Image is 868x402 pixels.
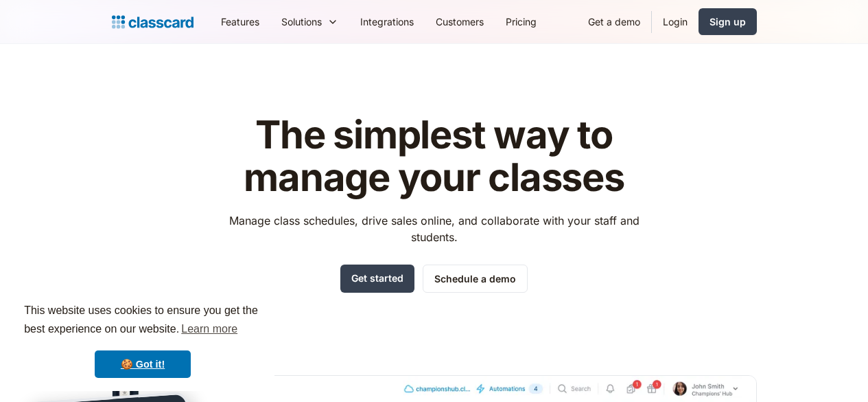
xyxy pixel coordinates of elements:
[349,6,425,37] a: Integrations
[577,6,651,37] a: Get a demo
[270,6,349,37] div: Solutions
[112,12,193,32] a: home
[495,6,548,37] a: Pricing
[216,212,652,245] p: Manage class schedules, drive sales online, and collaborate with your staff and students.
[340,265,414,293] a: Get started
[11,289,274,391] div: cookieconsent
[179,319,239,339] a: learn more about cookies
[281,14,322,29] div: Solutions
[210,6,270,37] a: Features
[24,302,261,339] span: This website uses cookies to ensure you get the best experience on our website.
[652,6,699,37] a: Login
[709,14,746,29] div: Sign up
[95,350,191,378] a: dismiss cookie message
[699,8,757,35] a: Sign up
[423,265,528,293] a: Schedule a demo
[216,114,652,199] h1: The simplest way to manage your classes
[425,6,495,37] a: Customers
